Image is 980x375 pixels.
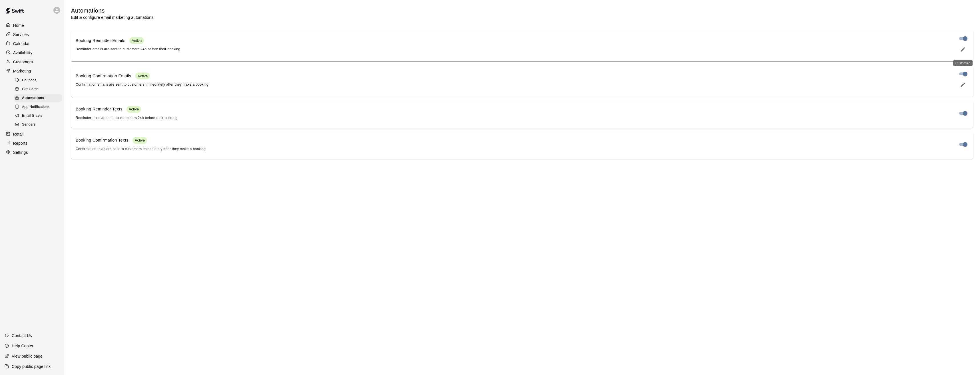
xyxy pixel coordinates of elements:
a: Availability [5,49,60,57]
a: Retail [5,130,60,138]
span: App Notifications [22,104,50,110]
span: Reminder emails are sent to customers 24h before their booking [76,47,180,51]
span: Reminder texts are sent to customers 24h before their booking [76,116,178,120]
div: Automations [14,94,62,102]
a: Email Blasts [14,112,64,120]
span: Active [135,74,150,78]
div: Gift Cards [14,85,62,93]
button: edit [957,80,969,90]
span: Gift Cards [22,86,39,92]
div: Coupons [14,76,62,84]
p: Copy public page link [12,364,51,369]
p: Customers [13,59,33,65]
span: Active [126,107,141,111]
button: edit [957,44,969,55]
span: Active [129,39,144,43]
a: Settings [5,148,60,157]
a: Gift Cards [14,85,64,94]
div: Email Blasts [14,112,62,120]
p: Help Center [12,343,33,349]
p: Retail [13,131,24,137]
div: Customize [953,60,973,66]
p: Settings [13,150,28,155]
a: Home [5,21,60,30]
span: Active [132,138,147,142]
p: Reports [13,140,27,146]
p: View public page [12,353,43,359]
span: Confirmation texts are sent to customers immediately after they make a booking [76,147,206,151]
a: Automations [14,94,64,103]
span: Coupons [22,78,37,83]
a: Senders [14,120,64,129]
a: App Notifications [14,103,64,112]
p: Marketing [13,68,31,74]
p: Booking Reminder Emails [76,38,125,44]
span: Senders [22,122,36,128]
a: Services [5,30,60,39]
span: Confirmation emails are sent to customers immediately after they make a booking [76,82,208,86]
a: Coupons [14,76,64,85]
p: Edit & configure email marketing automations [71,15,153,20]
p: Booking Confirmation Texts [76,137,128,143]
h5: Automations [71,7,153,15]
a: Reports [5,139,60,148]
p: Calendar [13,41,30,47]
div: App Notifications [14,103,62,111]
p: Home [13,23,24,28]
a: Marketing [5,67,60,75]
a: Customers [5,58,60,66]
p: Services [13,32,29,37]
p: Booking Reminder Texts [76,106,122,112]
p: Availability [13,50,33,56]
p: Booking Confirmation Emails [76,73,131,79]
a: Calendar [5,39,60,48]
span: Email Blasts [22,113,42,119]
p: Contact Us [12,333,32,338]
div: Senders [14,121,62,129]
span: Automations [22,95,44,101]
